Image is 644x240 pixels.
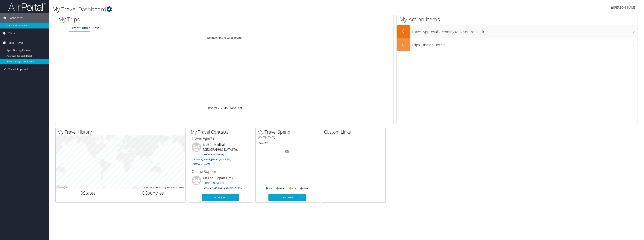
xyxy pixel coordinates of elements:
a: [PHONE_NUMBER] [203,181,224,185]
a: [PHONE_NUMBER] [203,153,224,156]
h2: My Travel Contacts [191,129,252,135]
text: Car [292,187,296,190]
span: 0 [142,190,145,196]
a: Current/Future [69,26,90,30]
a: [DOMAIN_NAME][EMAIL_ADDRESS][DOMAIN_NAME] [192,158,231,166]
a: Prev [213,106,219,110]
span: $0 [258,141,262,145]
span: 0 [80,190,83,196]
h2: Countries [123,190,183,196]
span: [PERSON_NAME] [613,5,637,10]
a: 3 [223,106,224,110]
a: 5 [226,106,228,110]
h2: 0 [397,41,410,47]
span: Book Travel [8,38,23,47]
img: airportal-logo.png [8,2,46,11]
a: 4 [224,106,226,110]
a: More Contacts [202,194,239,201]
a: Last [236,106,242,110]
a: View Details [268,194,306,201]
a: 0Travel Approvals Pending (Advisor Booked) [397,25,637,38]
text: Misc [303,187,309,190]
span: … [228,106,230,110]
tspan: 0% [286,150,289,153]
a: Next [230,106,236,110]
h3: Online Support [192,169,249,174]
a: 1 [219,106,221,110]
a: First [207,106,213,110]
span: Travel Approval [8,65,28,74]
h3: Travel Approvals Pending (Advisor Booked) [412,27,637,35]
h6: [DATE] - [DATE] [258,136,316,139]
h1: My Trips [58,15,250,23]
text: Hotel [280,187,285,190]
a: Past [93,26,99,30]
h3: Travel Agents [192,136,249,141]
h2: My Travel History [57,129,185,135]
li: On-line Support Desk [190,176,251,191]
h1: My Travel Dashboard [52,5,444,13]
img: Google [57,184,69,189]
li: MUSC - Medical [GEOGRAPHIC_DATA] Team [190,142,251,167]
span: Map data ©2025 [163,187,177,189]
h2: My Travel Spend [257,129,319,135]
button: Keyboard shortcuts [144,187,160,189]
h2: States [58,190,118,196]
h2: 0 [397,28,410,34]
a: [PERSON_NAME] [611,2,640,13]
span: Trips [8,29,15,38]
a: [EMAIL_ADDRESS][DOMAIN_NAME] [203,186,242,189]
a: 2 [221,106,223,110]
a: Open this area in Google Maps (opens a new window) [57,184,69,189]
h2: Custom Links [324,129,385,135]
a: Terms (opens in new tab) [179,187,184,189]
span: Dashboards [8,13,24,23]
h3: Trips Missing Hotels [412,41,637,48]
text: Air [269,187,272,190]
h1: My Action Items [397,15,637,23]
td: No matching records found [55,34,394,41]
h6: Total [258,141,316,145]
a: 0Trips Missing Hotels [397,38,637,51]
